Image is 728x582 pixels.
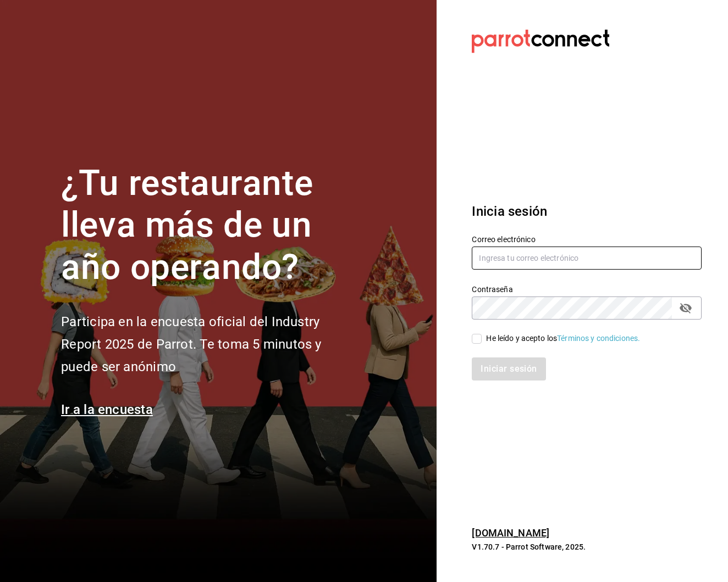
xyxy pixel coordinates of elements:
[676,299,695,317] button: passwordField
[61,163,358,289] h1: ¿Tu restaurante lleva más de un año operando?
[472,285,702,293] label: Contraseña
[472,235,702,243] label: Correo electrónico
[472,527,549,539] a: [DOMAIN_NAME]
[486,333,640,344] div: He leído y acepto los
[557,334,640,343] a: Términos y condiciones.
[61,311,358,378] h2: Participa en la encuesta oficial del Industry Report 2025 de Parrot. Te toma 5 minutos y puede se...
[472,247,702,270] input: Ingresa tu correo electrónico
[472,202,702,221] h3: Inicia sesión
[61,402,153,417] a: Ir a la encuesta
[472,541,702,552] p: V1.70.7 - Parrot Software, 2025.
